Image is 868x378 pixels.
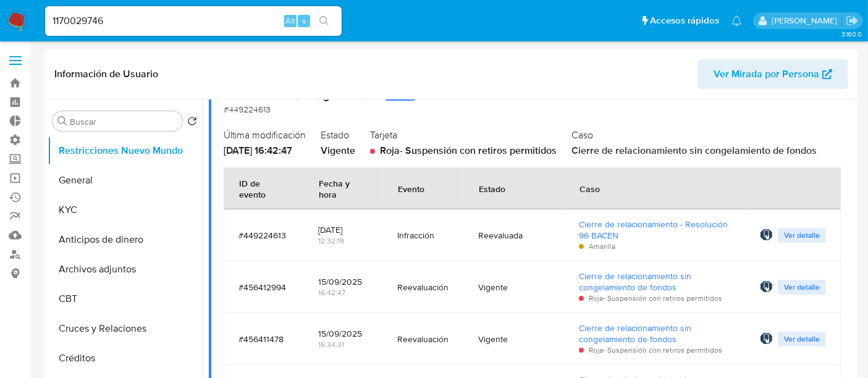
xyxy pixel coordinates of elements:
span: s [302,15,306,27]
button: Ver Mirada por Persona [697,59,848,89]
a: Notificaciones [731,15,742,26]
button: Cruces y Relaciones [48,314,202,343]
button: Buscar [57,116,67,126]
h1: Información de Usuario [54,68,158,80]
button: KYC [48,195,202,225]
button: General [48,166,202,195]
button: Créditos [48,343,202,373]
a: Salir [846,14,859,27]
button: search-icon [311,12,337,30]
button: Volver al orden por defecto [187,116,197,130]
span: Ver Mirada por Persona [714,59,819,89]
p: zoe.breuer@mercadolibre.com [772,15,841,27]
span: Alt [285,15,295,27]
button: CBT [48,284,202,314]
span: Accesos rápidos [650,14,719,27]
input: Buscar usuario o caso... [45,13,342,29]
input: Buscar [70,116,177,127]
button: Anticipos de dinero [48,225,202,254]
button: Restricciones Nuevo Mundo [48,136,202,166]
button: Archivos adjuntos [48,254,202,284]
